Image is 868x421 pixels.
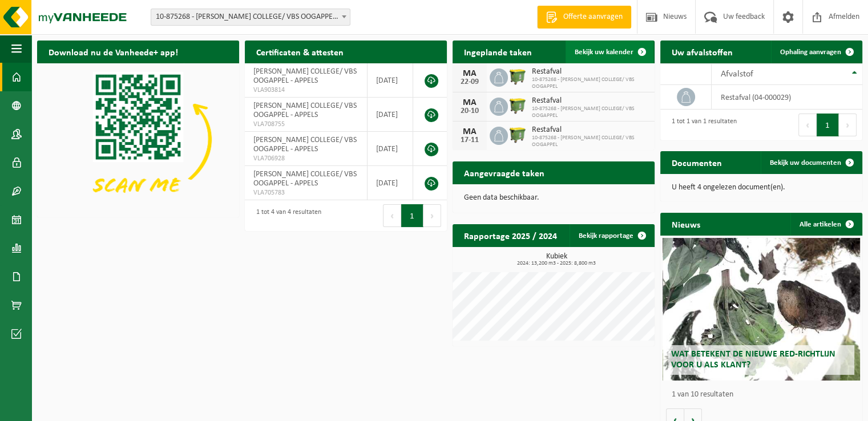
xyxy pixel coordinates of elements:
span: Wat betekent de nieuwe RED-richtlijn voor u als klant? [671,350,835,370]
button: Next [423,204,441,227]
h2: Uw afvalstoffen [660,41,744,63]
button: 1 [817,114,839,136]
span: Offerte aanvragen [560,11,625,23]
h2: Certificaten & attesten [245,41,355,63]
a: Bekijk uw documenten [761,151,861,174]
span: VLA705783 [253,188,358,197]
a: Alle artikelen [790,213,861,236]
img: WB-1100-HPE-GN-50 [508,96,527,115]
div: 20-10 [458,107,481,115]
span: 10-875268 - OSCAR ROMERO COLLEGE/ VBS OOGAPPEL - APPELS [151,9,350,26]
div: 22-09 [458,78,481,86]
span: Afvalstof [720,70,753,79]
a: Ophaling aanvragen [771,41,861,63]
span: [PERSON_NAME] COLLEGE/ VBS OOGAPPEL - APPELS [253,102,357,119]
span: Restafval [532,96,649,106]
img: Download de VHEPlus App [37,63,239,215]
span: VLA903814 [253,86,358,95]
p: 1 van 10 resultaten [672,391,857,399]
span: Bekijk uw kalender [575,48,633,56]
h2: Nieuws [660,213,712,235]
span: 2024: 13,200 m3 - 2025: 8,800 m3 [458,261,655,266]
td: restafval (04-000029) [712,85,862,110]
h2: Aangevraagde taken [453,161,556,184]
div: 1 tot 1 van 1 resultaten [666,112,737,137]
a: Bekijk rapportage [570,224,653,247]
img: WB-1100-HPE-GN-50 [508,67,527,86]
td: [DATE] [368,98,413,132]
td: [DATE] [368,63,413,98]
a: Offerte aanvragen [537,6,631,29]
button: Previous [798,114,817,136]
td: [DATE] [368,166,413,200]
div: MA [458,127,481,136]
button: Next [839,114,857,136]
span: [PERSON_NAME] COLLEGE/ VBS OOGAPPEL - APPELS [253,67,357,85]
a: Wat betekent de nieuwe RED-richtlijn voor u als klant? [663,238,861,380]
span: [PERSON_NAME] COLLEGE/ VBS OOGAPPEL - APPELS [253,136,357,153]
span: VLA708755 [253,120,358,129]
button: Previous [383,204,401,227]
div: MA [458,69,481,78]
span: [PERSON_NAME] COLLEGE/ VBS OOGAPPEL - APPELS [253,170,357,188]
span: Restafval [532,67,649,76]
p: U heeft 4 ongelezen document(en). [672,184,851,192]
h2: Ingeplande taken [453,41,543,63]
span: 10-875268 - [PERSON_NAME] COLLEGE/ VBS OOGAPPEL [532,135,649,148]
span: 10-875268 - [PERSON_NAME] COLLEGE/ VBS OOGAPPEL [532,76,649,90]
h2: Rapportage 2025 / 2024 [453,224,568,246]
div: MA [458,98,481,107]
div: 1 tot 4 van 4 resultaten [251,203,321,228]
td: [DATE] [368,132,413,166]
h3: Kubiek [458,253,655,266]
span: Ophaling aanvragen [780,48,841,56]
p: Geen data beschikbaar. [464,194,643,202]
button: 1 [401,204,423,227]
span: VLA706928 [253,154,358,163]
h2: Download nu de Vanheede+ app! [37,41,189,63]
img: WB-1100-HPE-GN-50 [508,125,527,144]
a: Bekijk uw kalender [566,41,653,63]
span: Bekijk uw documenten [770,159,841,167]
span: Restafval [532,126,649,135]
span: 10-875268 - OSCAR ROMERO COLLEGE/ VBS OOGAPPEL - APPELS [151,9,350,25]
span: 10-875268 - [PERSON_NAME] COLLEGE/ VBS OOGAPPEL [532,106,649,119]
h2: Documenten [660,151,733,173]
div: 17-11 [458,136,481,144]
